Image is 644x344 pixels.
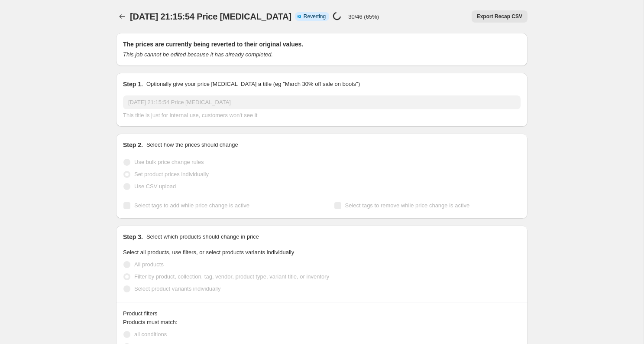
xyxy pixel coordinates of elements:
[134,285,220,292] span: Select product variants individually
[134,171,209,177] span: Set product prices individually
[472,10,527,23] button: Export Recap CSV
[477,13,522,20] span: Export Recap CSV
[146,233,259,241] p: Select which products should change in price
[116,10,128,23] button: Price change jobs
[123,141,143,149] h2: Step 2.
[134,273,329,280] span: Filter by product, collection, tag, vendor, product type, variant title, or inventory
[134,202,249,209] span: Select tags to add while price change is active
[146,141,238,149] p: Select how the prices should change
[146,80,360,88] p: Optionally give your price [MEDICAL_DATA] a title (eg "March 30% off sale on boots")
[123,40,521,49] h2: The prices are currently being reverted to their original values.
[348,13,379,20] p: 30/46 (65%)
[123,249,294,256] span: Select all products, use filters, or select products variants individually
[130,12,291,21] span: [DATE] 21:15:54 Price [MEDICAL_DATA]
[123,80,143,88] h2: Step 1.
[123,112,257,118] span: This title is just for internal use, customers won't see it
[134,331,167,337] span: all conditions
[345,202,470,209] span: Select tags to remove while price change is active
[123,309,521,318] div: Product filters
[123,51,273,58] i: This job cannot be edited because it has already completed.
[134,261,164,268] span: All products
[134,159,204,165] span: Use bulk price change rules
[123,319,178,325] span: Products must match:
[123,233,143,241] h2: Step 3.
[134,183,176,190] span: Use CSV upload
[123,95,521,109] input: 30% off holiday sale
[304,13,326,20] span: Reverting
